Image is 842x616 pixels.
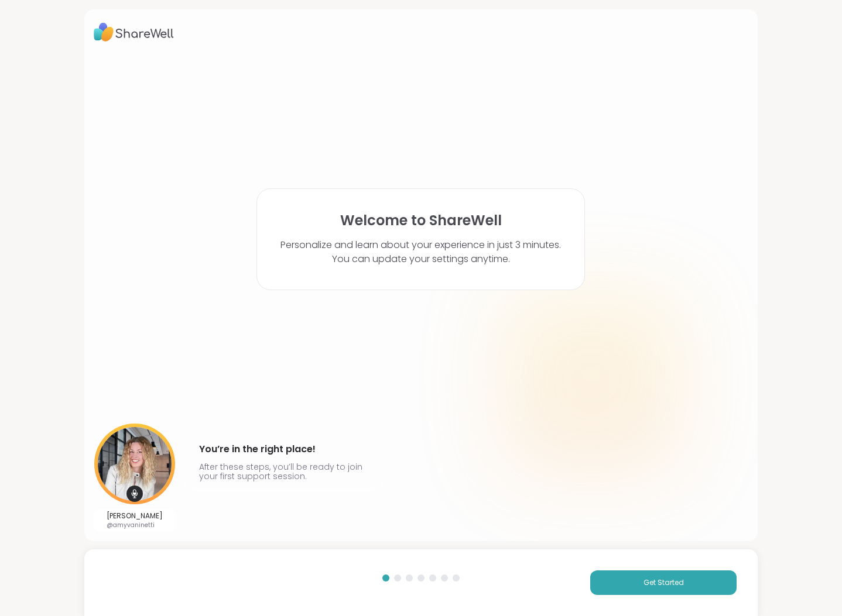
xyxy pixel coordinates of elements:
p: Personalize and learn about your experience in just 3 minutes. You can update your settings anytime. [280,238,561,266]
p: [PERSON_NAME] [107,511,163,521]
h1: Welcome to ShareWell [340,212,502,229]
span: Get Started [644,577,684,588]
img: mic icon [126,486,143,502]
img: ShareWell Logo [94,19,174,46]
img: User image [94,424,175,504]
p: @amyvaninetti [107,521,163,529]
p: After these steps, you’ll be ready to join your first support session. [199,462,368,481]
h4: You’re in the right place! [199,440,368,459]
button: Get Started [590,570,737,595]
